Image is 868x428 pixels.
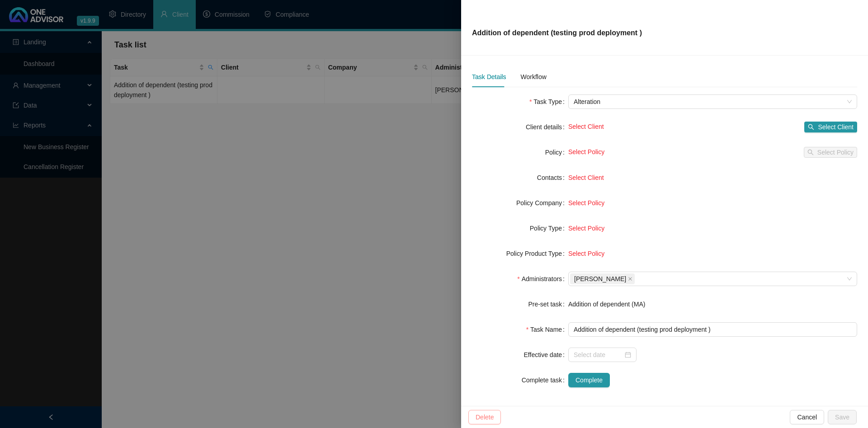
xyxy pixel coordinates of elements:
[818,122,854,132] span: Select Client
[520,72,546,82] div: Workflow
[576,375,603,385] span: Complete
[530,221,568,235] label: Policy Type
[516,196,568,210] label: Policy Company
[574,95,852,108] span: Alteration
[472,28,642,38] p: Addition of dependent (testing prod deployment )
[574,350,623,360] input: Select date
[568,225,604,232] span: Select Policy
[804,122,857,132] button: Select Client
[537,170,568,185] label: Contacts
[524,348,568,362] label: Effective date
[568,174,604,181] span: Select Client
[790,410,824,424] button: Cancel
[529,94,568,109] label: Task Type
[804,147,857,158] button: Select Policy
[568,250,604,257] span: Select Policy
[568,199,604,207] span: Select Policy
[568,299,857,309] div: Addition of dependent (MA)
[574,274,626,284] span: [PERSON_NAME]
[472,72,506,82] div: Task Details
[545,145,568,160] label: Policy
[570,273,635,284] span: Dean van Niekerk
[568,373,610,387] button: Complete
[526,322,568,337] label: Task Name
[476,412,494,422] span: Delete
[568,148,604,155] span: Select Policy
[506,246,568,261] label: Policy Product Type
[628,277,632,281] span: close
[797,412,817,422] span: Cancel
[808,124,814,130] span: search
[522,373,568,387] label: Complete task
[568,123,604,130] span: Select Client
[526,120,568,134] label: Client details
[517,272,568,286] label: Administrators
[528,297,568,311] label: Pre-set task
[828,410,857,424] button: Save
[468,410,501,424] button: Delete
